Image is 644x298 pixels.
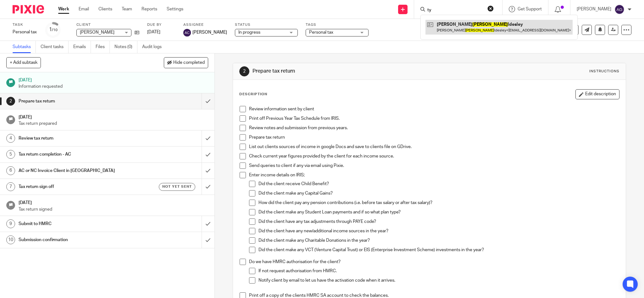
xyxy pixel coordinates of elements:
h1: Prepare tax return [253,68,443,74]
p: Tax return prepared [19,120,208,127]
p: Did the client have any tax adjustments through PAYE code? [258,218,619,225]
p: Did the client have any new/additional income sources in the year? [258,228,619,234]
p: List out clients sources of income in google Docs and save to clients file on GDrive. [249,144,619,150]
a: Team [122,6,132,12]
button: + Add subtask [6,57,41,68]
p: Send queries to client if any via email using Pixie. [249,163,619,169]
h1: AC or NC Invoice Client in [GEOGRAPHIC_DATA] [19,166,136,175]
a: Files [96,41,110,53]
button: Clear [487,5,494,12]
label: Tags [306,22,369,27]
div: 2 [6,97,15,106]
a: Subtasks [13,41,36,53]
a: Notes (0) [114,41,137,53]
p: Did the client make any Student Loan payments and if so what plan type? [258,209,619,215]
p: Do we have HMRC authorisation for the client? [249,259,619,265]
h1: [DATE] [19,75,208,83]
a: Clients [98,6,112,12]
p: If not request authorisation from HMRC. [258,268,619,274]
p: Print off Previous Year Tax Schedule from IRIS. [249,115,619,122]
span: Personal tax [309,30,333,35]
button: Hide completed [164,57,208,68]
a: Client tasks [41,41,69,53]
h1: Submit to HMRC [19,219,136,229]
p: Information requested [19,83,208,90]
div: 5 [6,150,15,159]
div: Instructions [589,69,619,74]
p: [PERSON_NAME] [577,6,611,12]
a: Emails [73,41,91,53]
h1: Prepare tax return [19,97,136,106]
div: Personal tax [13,29,38,35]
small: /10 [52,28,58,32]
img: svg%3E [183,29,191,36]
label: Status [235,22,298,27]
span: [PERSON_NAME] [192,29,227,36]
h1: [DATE] [19,198,208,206]
div: 6 [6,166,15,175]
a: Work [58,6,69,12]
h1: Submission confirmation [19,235,136,245]
h1: Tax return completion - AC [19,150,136,159]
p: Review notes and submission from previous years. [249,125,619,131]
p: Prepare tax return [249,134,619,141]
a: Settings [167,6,183,12]
span: In progress [238,30,260,35]
span: [PERSON_NAME] [80,30,114,35]
button: Edit description [575,89,619,99]
h1: Tax return sign off [19,182,136,191]
a: Email [79,6,89,12]
div: 2 [239,66,249,76]
div: 9 [6,219,15,228]
div: 4 [6,134,15,143]
p: Check current year figures provided by the client for each income source. [249,153,619,159]
p: Did the client make any Charitable Donations in the year? [258,237,619,244]
label: Task [13,22,38,27]
span: Not yet sent [162,184,192,189]
label: Due by [147,22,175,27]
input: Search [427,8,483,13]
p: Did the client receive Child Benefit? [258,181,619,187]
span: Hide completed [173,60,205,65]
span: [DATE] [147,30,160,34]
p: Did the client make any Capital Gains? [258,190,619,196]
label: Client [76,22,139,27]
h1: Review tax return [19,134,136,143]
span: Get Support [518,7,542,11]
img: svg%3E [614,4,625,14]
a: Audit logs [142,41,166,53]
p: How did the client pay any pension contributions (i.e. before tax salary or after tax salary)? [258,200,619,206]
p: Did the client make any VCT (Venture Capital Trust) or EIS (Enterprise Investment Scheme) investm... [258,247,619,253]
h1: [DATE] [19,113,208,120]
label: Assignee [183,22,227,27]
div: 1 [49,26,58,33]
div: 10 [6,235,15,244]
p: Description [239,92,267,97]
p: Review information sent by client [249,106,619,112]
p: Enter income details on IRIS; [249,172,619,178]
a: Reports [142,6,157,12]
img: Pixie [13,5,44,14]
p: Notify client by email to let us have the activation code when it arrives. [258,277,619,284]
div: 7 [6,182,15,191]
p: Tax return signed [19,206,208,212]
